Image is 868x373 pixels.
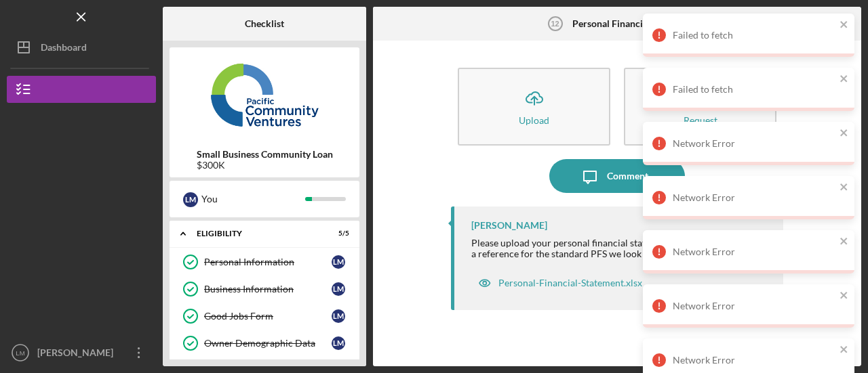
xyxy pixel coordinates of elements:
[204,284,332,294] div: Business Information
[41,34,87,64] div: Dashboard
[624,68,776,146] button: Request
[183,192,198,207] div: L M
[176,276,353,303] a: Business InformationLM
[673,84,835,95] div: Failed to fetch
[673,355,835,366] div: Network Error
[332,309,345,323] div: L M
[673,138,835,149] div: Network Error
[840,344,849,357] button: close
[840,73,849,86] button: close
[176,303,353,330] a: Good Jobs FormLM
[245,18,284,29] b: Checklist
[549,159,685,193] button: Comment
[16,349,24,357] text: LM
[673,301,835,311] div: Network Error
[204,338,332,349] div: Owner Demographic Data
[673,246,835,257] div: Network Error
[197,149,333,160] b: Small Business Community Loan
[204,257,332,267] div: Personal Information
[197,229,315,238] div: Eligibility
[840,236,849,248] button: close
[840,181,849,194] button: close
[332,336,345,350] div: L M
[201,188,305,211] div: You
[471,220,547,231] div: [PERSON_NAME]
[34,339,122,370] div: [PERSON_NAME]
[332,282,345,296] div: L M
[332,255,345,269] div: L M
[519,115,549,125] div: Upload
[176,248,353,276] a: Personal InformationLM
[498,278,642,288] div: Personal-Financial-Statement.xlsx
[325,229,349,238] div: 5 / 5
[197,160,333,171] div: $300K
[607,159,648,193] div: Comment
[840,19,849,32] button: close
[7,34,156,61] button: Dashboard
[551,20,559,28] tspan: 12
[204,311,332,322] div: Good Jobs Form
[471,269,649,297] button: Personal-Financial-Statement.xlsx
[170,54,359,135] img: Product logo
[572,18,696,29] b: Personal Financial Statement
[458,68,610,146] button: Upload
[7,339,156,366] button: LM[PERSON_NAME]
[673,192,835,203] div: Network Error
[176,330,353,357] a: Owner Demographic DataLM
[840,127,849,140] button: close
[471,238,770,259] div: Please upload your personal financial statement here. If you would like a reference for the stand...
[840,290,849,303] button: close
[673,30,835,41] div: Failed to fetch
